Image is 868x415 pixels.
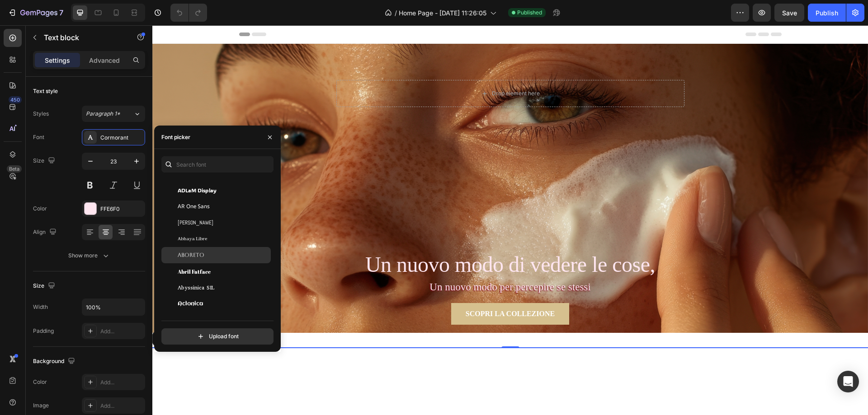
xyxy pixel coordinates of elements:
button: 7 [4,4,67,22]
div: Font [33,133,44,141]
div: Add... [100,402,143,410]
span: Home Page - [DATE] 11:26:05 [399,8,486,18]
p: Advanced [89,56,120,65]
div: FFE6F0 [100,205,143,213]
div: Padding [33,327,54,335]
div: Size [33,155,57,167]
div: Size [33,280,57,292]
div: Color [33,205,47,213]
button: Publish [808,4,846,22]
button: <p>SCOPRI LA COLLEZIONE</p> [299,278,417,299]
div: Drop element here [340,65,387,72]
div: Publish [816,8,838,18]
button: Show more [33,247,145,264]
div: Beta [7,165,22,173]
div: Upload font [196,332,239,341]
span: Paragraph 1* [86,110,120,118]
div: Color [33,378,47,386]
div: Add... [100,378,143,387]
span: Abyssinica SIL [178,284,214,292]
p: 7 [59,7,63,18]
p: Settings [45,56,70,65]
div: Width [33,303,48,311]
span: Save [782,9,797,17]
div: Styles [33,110,49,118]
div: Text block [11,309,42,317]
div: Add... [100,327,143,336]
span: ADLaM Display [178,186,217,194]
span: [PERSON_NAME] [178,219,213,227]
iframe: Design area [152,25,868,415]
div: 450 [9,96,22,103]
div: Open Intercom Messenger [837,371,859,392]
span: Aclonica [178,300,203,308]
span: Abhaya Libre [178,235,207,243]
div: Align [33,226,58,238]
div: Cormorant [100,134,143,142]
span: / [395,8,397,18]
div: Font picker [161,133,190,141]
span: AR One Sans [178,202,210,210]
button: Paragraph 1* [82,106,145,122]
p: SCOPRI LA COLLEZIONE [313,283,402,294]
div: Background [33,355,77,368]
div: Text style [33,87,58,95]
div: Image [33,401,49,410]
div: Show more [68,251,110,260]
p: Text block [44,32,121,43]
span: Published [517,9,542,17]
input: Auto [82,299,145,315]
span: Aboreto [178,251,204,259]
button: Save [774,4,804,22]
span: Abril Fatface [178,267,211,275]
div: Undo/Redo [170,4,207,22]
input: Search font [161,156,274,173]
button: Upload font [161,328,274,345]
